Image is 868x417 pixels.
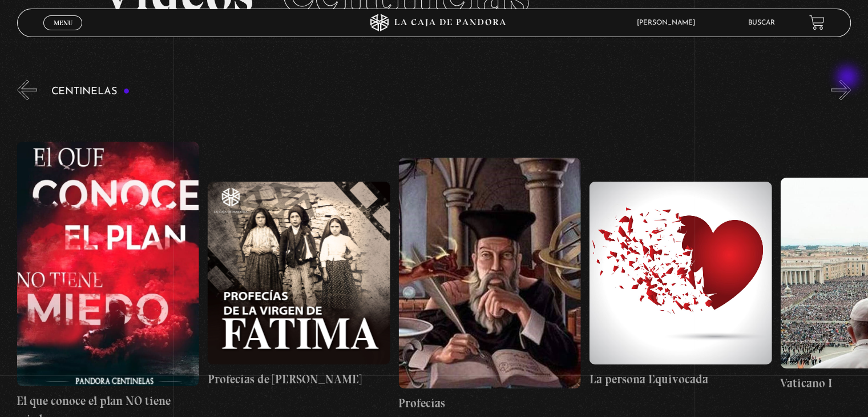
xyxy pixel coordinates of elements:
button: Next [831,80,851,100]
h4: La persona Equivocada [590,370,772,388]
span: [PERSON_NAME] [631,19,706,26]
button: Previous [17,80,37,100]
span: Cerrar [50,29,76,37]
h3: Centinelas [51,86,130,97]
h4: Profecías de [PERSON_NAME] [208,370,390,388]
span: Menu [54,19,72,26]
a: View your shopping cart [809,15,825,30]
h4: Profecías [399,394,581,412]
a: Buscar [748,19,775,26]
